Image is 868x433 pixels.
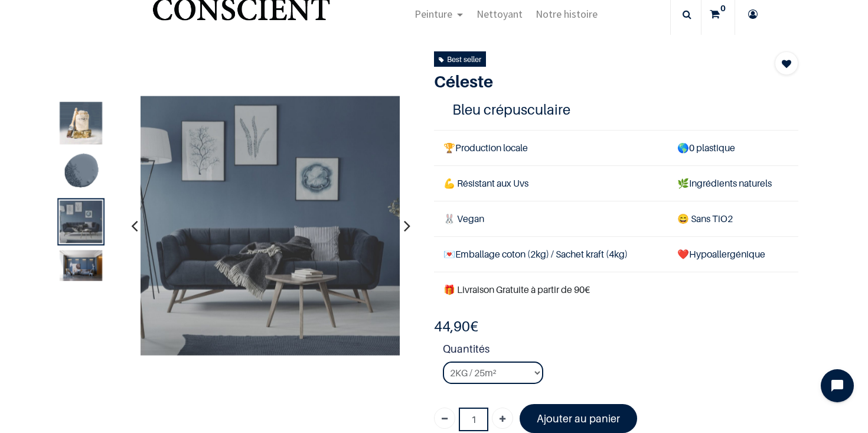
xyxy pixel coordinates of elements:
span: 🐰 Vegan [443,213,484,224]
font: 🎁 Livraison Gratuite à partir de 90€ [443,284,590,295]
img: Product image [60,102,103,144]
span: 💌 [443,248,455,260]
td: Production locale [434,130,668,165]
h4: Bleu crépusculaire [452,100,780,119]
img: Product image [140,96,400,356]
a: Ajouter au panier [520,404,637,433]
a: Ajouter [492,408,513,429]
img: Product image [60,200,103,243]
span: 💪 Résistant aux Uvs [443,177,528,189]
img: Product image [60,151,103,194]
span: 😄 S [677,213,696,224]
h1: Céleste [434,71,743,92]
span: Notre histoire [536,7,598,21]
td: Emballage coton (2kg) / Sachet kraft (4kg) [434,237,668,272]
span: Peinture [415,7,452,21]
sup: 0 [717,2,729,14]
td: 0 plastique [668,130,798,165]
div: Best seller [439,53,481,66]
td: Ingrédients naturels [668,165,798,201]
font: Ajouter au panier [537,412,620,425]
span: 🌎 [677,142,689,154]
span: Nettoyant [477,7,523,21]
span: 44,90 [434,318,470,335]
span: 🏆 [443,142,455,154]
img: Product image [60,250,103,281]
span: Add to wishlist [782,57,791,71]
b: € [434,318,478,335]
span: 🌿 [677,177,689,189]
strong: Quantités [443,341,798,362]
a: Supprimer [434,408,455,429]
button: Add to wishlist [775,51,798,75]
td: ❤️Hypoallergénique [668,237,798,272]
td: ans TiO2 [668,201,798,237]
